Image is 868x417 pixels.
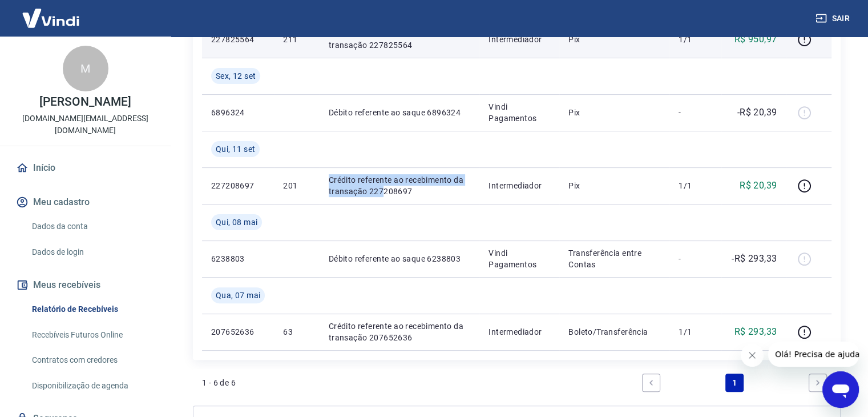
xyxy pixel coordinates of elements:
iframe: Fechar mensagem [741,344,764,367]
p: Débito referente ao saque 6238803 [329,253,470,264]
p: Intermediador [488,180,550,191]
p: Pix [568,107,660,118]
p: [PERSON_NAME] [39,96,131,108]
p: Vindi Pagamentos [488,247,550,270]
p: Intermediador [488,34,550,45]
p: - [679,107,712,118]
p: Crédito referente ao recebimento da transação 227208697 [329,174,470,197]
a: Dados da conta [27,215,157,238]
p: R$ 293,33 [734,325,777,339]
a: Relatório de Recebíveis [27,298,157,321]
p: Pix [568,180,660,191]
p: Débito referente ao saque 6896324 [329,107,470,118]
a: Page 1 is your current page [725,374,744,392]
a: Dados de login [27,240,157,264]
iframe: Mensagem da empresa [768,342,859,367]
p: 1 - 6 de 6 [202,377,236,388]
p: 1/1 [679,180,712,191]
p: 227825564 [211,34,265,45]
p: Intermediador [488,326,550,338]
a: Contratos com credores [27,348,157,372]
button: Meus recebíveis [14,272,157,298]
span: Olá! Precisa de ajuda? [7,8,96,17]
p: Transferência entre Contas [568,247,660,270]
a: Next page [809,374,827,392]
p: 207652636 [211,326,265,338]
span: Qua, 07 mai [216,290,260,301]
p: 63 [283,326,310,338]
p: Crédito referente ao recebimento da transação 227825564 [329,28,470,51]
p: Vindi Pagamentos [488,101,550,124]
span: Sex, 12 set [216,70,256,82]
a: Recebíveis Futuros Online [27,323,157,347]
a: Início [14,155,157,181]
a: Previous page [642,374,660,392]
p: - [679,253,712,264]
p: Boleto/Transferência [568,326,660,338]
p: 6238803 [211,253,265,264]
iframe: Botão para abrir a janela de mensagens [822,371,859,408]
button: Sair [813,8,854,29]
p: [DOMAIN_NAME][EMAIL_ADDRESS][DOMAIN_NAME] [9,113,162,137]
p: 227208697 [211,180,265,191]
p: -R$ 20,39 [737,106,777,119]
p: R$ 20,39 [740,179,777,193]
p: 1/1 [679,34,712,45]
span: Qui, 11 set [216,143,255,155]
p: 6896324 [211,107,265,118]
p: 1/1 [679,326,712,338]
p: 201 [283,180,310,191]
p: R$ 950,97 [734,33,777,46]
a: Disponibilização de agenda [27,374,157,398]
div: M [63,46,108,91]
p: 211 [283,34,310,45]
p: -R$ 293,33 [732,252,777,266]
p: Crédito referente ao recebimento da transação 207652636 [329,320,470,343]
span: Qui, 08 mai [216,216,257,228]
p: Pix [568,34,660,45]
button: Meu cadastro [14,190,157,215]
img: Vindi [14,1,88,35]
ul: Pagination [637,369,831,396]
